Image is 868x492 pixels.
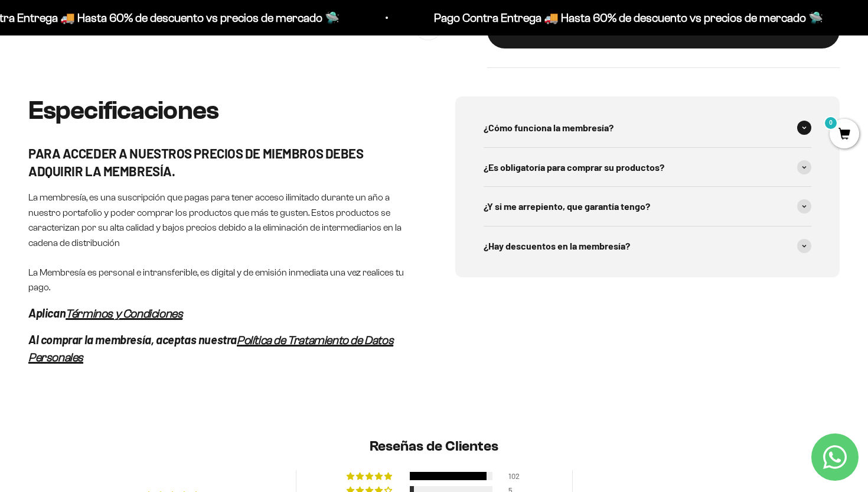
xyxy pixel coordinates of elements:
[28,306,66,320] em: Aplican
[484,148,811,187] summary: ¿Es obligatoría para comprar su productos?
[28,332,237,347] em: Al comprar la membresía, aceptas nuestra
[830,128,859,141] a: 0
[484,187,811,226] summary: ¿Y si me arrepiento, que garantía tengo?
[484,238,630,254] span: ¿Hay descuentos en la membresía?
[28,265,413,295] p: La Membresía es personal e intransferible, es digital y de emisión inmediata una vez realices tu ...
[484,226,811,266] summary: ¿Hay descuentos en la membresía?
[484,199,650,214] span: ¿Y si me arrepiento, que garantía tengo?
[484,160,664,175] span: ¿Es obligatoría para comprar su productos?
[28,190,413,250] p: La membresía, es una suscripción que pagas para tener acceso ilimitado durante un año a nuestro p...
[28,145,363,179] strong: PARA ACCEDER A NUESTROS PRECIOS DE MIEMBROS DEBES ADQUIRIR LA MEMBRESÍA.
[508,472,523,480] div: 102
[66,307,182,320] a: Términos y Condiciones
[484,120,614,135] span: ¿Cómo funciona la membresía?
[824,116,838,130] mark: 0
[347,472,394,480] div: 93% (102) reviews with 5 star rating
[28,334,393,364] a: Política de Tratamiento de Datos Personales
[89,436,779,457] h2: Reseñas de Clientes
[429,8,818,27] p: Pago Contra Entrega 🚚 Hasta 60% de descuento vs precios de mercado 🛸
[28,96,413,125] h2: Especificaciones
[484,108,811,147] summary: ¿Cómo funciona la membresía?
